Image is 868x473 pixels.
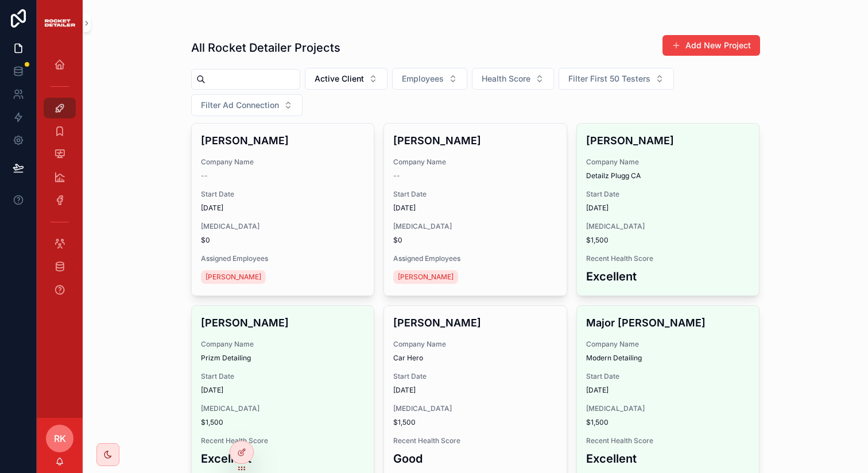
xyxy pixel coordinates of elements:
a: [PERSON_NAME] [201,270,266,284]
h4: [PERSON_NAME] [393,315,557,330]
span: $0 [393,236,557,245]
a: [PERSON_NAME]Company NameDetailz Plugg CAStart Date[DATE][MEDICAL_DATA]$1,500Recent Health ScoreE... [576,123,760,296]
span: $0 [201,236,365,245]
span: $1,500 [586,236,750,245]
span: Assigned Employees [393,254,557,263]
button: Add New Project [662,35,760,56]
span: [DATE] [586,386,750,395]
span: [MEDICAL_DATA] [586,404,750,413]
img: App logo [44,16,76,30]
span: $1,500 [586,418,750,427]
div: scrollable content [37,46,83,315]
h3: Excellent [586,268,750,285]
span: Start Date [586,372,750,381]
span: [DATE] [201,203,365,213]
span: [MEDICAL_DATA] [201,404,365,413]
span: [DATE] [201,386,365,395]
h4: [PERSON_NAME] [201,133,365,148]
h4: [PERSON_NAME] [393,133,557,148]
span: Car Hero [393,353,557,363]
span: [MEDICAL_DATA] [393,222,557,231]
span: Start Date [393,190,557,199]
span: Company Name [586,157,750,167]
span: Recent Health Score [393,436,557,445]
a: [PERSON_NAME]Company Name--Start Date[DATE][MEDICAL_DATA]$0Assigned Employees[PERSON_NAME] [383,123,567,296]
span: Prizm Detailing [201,353,365,363]
h3: Excellent [586,450,750,467]
span: Start Date [201,190,365,199]
h1: All Rocket Detailer Projects [191,40,340,56]
span: Recent Health Score [586,254,750,263]
span: Employees [402,73,444,84]
button: Select Button [559,68,674,90]
span: [MEDICAL_DATA] [586,222,750,231]
span: -- [201,171,208,180]
span: Recent Health Score [586,436,750,445]
span: $1,500 [201,418,365,427]
span: [PERSON_NAME] [206,272,261,282]
button: Select Button [191,94,303,116]
span: -- [393,171,400,180]
span: Recent Health Score [201,436,365,445]
span: Company Name [393,157,557,167]
span: Health Score [482,73,530,84]
span: Company Name [393,340,557,349]
span: [DATE] [393,203,557,213]
button: Select Button [472,68,554,90]
span: Company Name [201,157,365,167]
span: [MEDICAL_DATA] [393,404,557,413]
span: Start Date [586,190,750,199]
span: Filter Ad Connection [201,99,279,111]
span: Company Name [201,340,365,349]
span: Active Client [315,73,364,84]
h4: [PERSON_NAME] [201,315,365,330]
a: [PERSON_NAME] [393,270,458,284]
span: Assigned Employees [201,254,365,263]
span: Detailz Plugg CA [586,171,750,180]
h4: Major [PERSON_NAME] [586,315,750,330]
span: $1,500 [393,418,557,427]
span: [DATE] [393,386,557,395]
h3: Excellent [201,450,365,467]
span: [DATE] [586,203,750,213]
span: Start Date [201,372,365,381]
span: [PERSON_NAME] [398,272,454,282]
h3: Good [393,450,557,467]
span: Start Date [393,372,557,381]
button: Select Button [392,68,467,90]
span: Filter First 50 Testers [568,73,650,84]
a: [PERSON_NAME]Company Name--Start Date[DATE][MEDICAL_DATA]$0Assigned Employees[PERSON_NAME] [191,123,375,296]
span: Company Name [586,340,750,349]
span: [MEDICAL_DATA] [201,222,365,231]
h4: [PERSON_NAME] [586,133,750,148]
button: Select Button [305,68,387,90]
span: Modern Detailing [586,353,750,363]
span: RK [54,432,66,445]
